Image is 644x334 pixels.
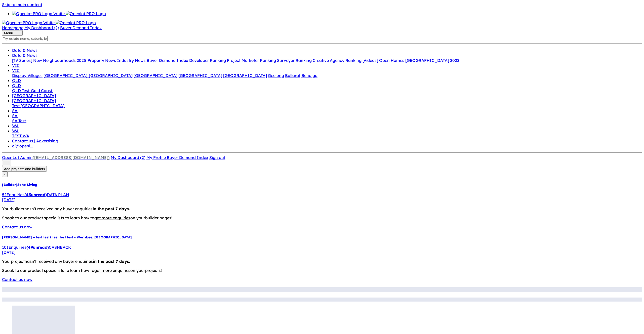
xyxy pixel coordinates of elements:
a: [GEOGRAPHIC_DATA] [12,93,56,98]
img: sort.svg [4,161,9,164]
span: My Profile [146,155,166,160]
a: WA [12,123,19,128]
u: get more enquiries [94,215,130,220]
a: Data & News [12,48,38,53]
h5: [PERSON_NAME] + test test2 test test test - Werribee , [GEOGRAPHIC_DATA] [2,235,642,239]
a: Contact us now [2,277,32,282]
a: TEST WA [12,133,29,138]
a: Data & News [12,53,38,58]
a: Geelong [268,73,284,78]
a: Gold Coast [31,88,53,93]
a: OpenLot Admin([EMAIL_ADDRESS][DOMAIN_NAME]) [2,155,110,160]
strong: ( unread) [24,192,47,197]
span: 49 [28,245,33,250]
a: Sign out [209,155,225,160]
a: QLD [12,83,21,88]
img: Openlot PRO Logo White [2,20,55,25]
u: get more enquiries [94,268,130,273]
a: Contact us now [2,224,32,229]
a: [GEOGRAPHIC_DATA] [89,73,133,78]
a: QLD Test [12,88,31,93]
button: Close [2,172,8,177]
strong: ( unread) [26,245,49,250]
img: Openlot PRO Logo White [12,11,65,16]
a: Buyer Demand Index [60,25,102,30]
b: in the past 7 days. [93,259,130,264]
a: VIC [12,63,20,68]
a: Ballarat [285,73,300,78]
p: Speak to our product specialists to learn how to on your builder pages ! [2,215,642,220]
a: My Dashboard (2) [111,155,145,160]
div: 52 Enquir ies [2,192,642,197]
a: SA [12,108,18,113]
a: [GEOGRAPHIC_DATA] [GEOGRAPHIC_DATA] [134,73,222,78]
a: Property News [88,58,116,63]
a: Industry News [117,58,146,63]
a: Skip to main content [2,2,42,7]
a: SA Test [12,118,26,123]
a: qi@openl... [12,143,33,148]
span: [DATE] [2,197,15,202]
a: WA [12,128,19,133]
a: Homepage [2,25,23,30]
a: Creative Agency Ranking [313,58,361,63]
a: [PERSON_NAME] + test test2 test test test - Werribee, [GEOGRAPHIC_DATA]101Enquiries(49unread)CASH... [2,235,642,255]
div: 101 Enquir ies [2,245,642,250]
img: Openlot PRO Logo [56,20,96,25]
a: Display Villages [12,73,43,78]
button: Add projects and builders [2,166,47,172]
a: [Builder]Soho Living52Enquiries(43unread)DATA PLAN[DATE] [2,183,642,202]
a: SA [12,113,18,118]
span: [DATE] [2,250,15,255]
b: in the past 7 days. [93,206,130,211]
a: Contact us | Advertising [12,138,58,143]
p: Your project hasn't received any buyer enquiries [2,259,642,264]
a: VIC [12,68,20,73]
span: CASHBACK [49,245,71,250]
span: ([EMAIL_ADDRESS][DOMAIN_NAME]) [33,155,110,160]
span: DATA PLAN [47,192,69,197]
span: Menu [4,31,13,35]
a: [TV Series] New Neighbourhoods 2025 [12,58,88,63]
p: Your builder hasn't received any buyer enquiries [2,206,642,211]
a: Buyer Demand Index [147,58,188,63]
p: Speak to our product specialists to learn how to on your projects ! [2,268,642,273]
span: 43 [26,192,31,197]
a: [Videos] Open Homes [GEOGRAPHIC_DATA] 2022 [363,58,459,63]
a: QLD [12,78,21,83]
img: Openlot PRO Logo [66,11,106,16]
a: My Dashboard (2) [24,25,59,30]
a: Test [GEOGRAPHIC_DATA] [12,103,65,108]
a: Project Marketer Ranking [227,58,276,63]
button: Toggle navigation [2,30,23,36]
input: Try estate name, suburb, builder or developer [2,36,48,41]
a: [GEOGRAPHIC_DATA] [223,73,267,78]
a: Surveyor Ranking [277,58,312,63]
a: [GEOGRAPHIC_DATA] [12,98,56,103]
h5: [Builder] Soho Living [2,183,642,187]
span: × [4,172,6,176]
a: My Profile [146,155,167,160]
a: Buyer Demand Index [167,155,208,160]
a: [GEOGRAPHIC_DATA] [44,73,89,78]
a: Bendigo [301,73,317,78]
a: Developer Ranking [189,58,226,63]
